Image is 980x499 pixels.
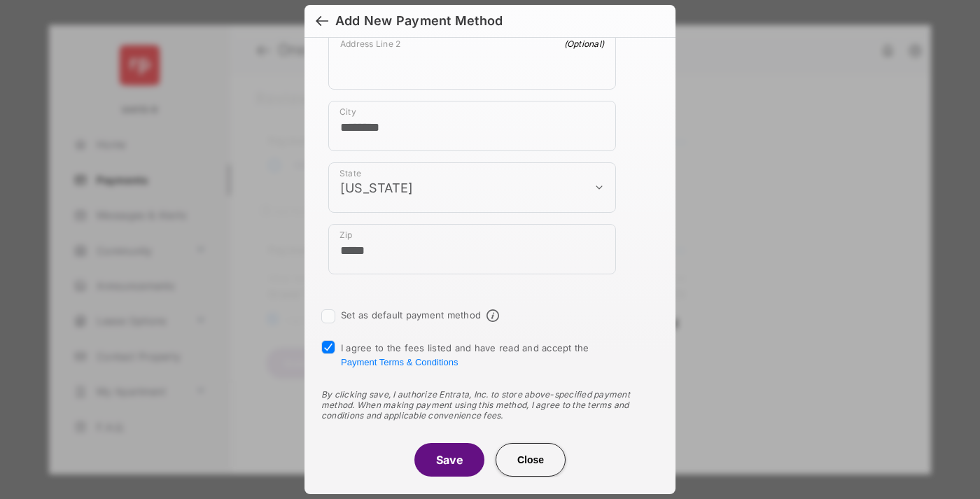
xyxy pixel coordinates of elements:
button: Close [496,443,566,477]
div: Add New Payment Method [335,13,503,29]
div: payment_method_screening[postal_addresses][addressLine2] [328,32,616,90]
span: I agree to the fees listed and have read and accept the [341,342,589,367]
div: payment_method_screening[postal_addresses][administrativeArea] [328,162,616,213]
div: By clicking save, I authorize Entrata, Inc. to store above-specified payment method. When making ... [321,389,659,421]
button: I agree to the fees listed and have read and accept the [341,357,458,367]
div: payment_method_screening[postal_addresses][postalCode] [328,224,616,274]
button: Save [414,443,484,477]
label: Set as default payment method [341,309,481,321]
div: payment_method_screening[postal_addresses][locality] [328,101,616,151]
span: Default payment method info [486,309,499,322]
